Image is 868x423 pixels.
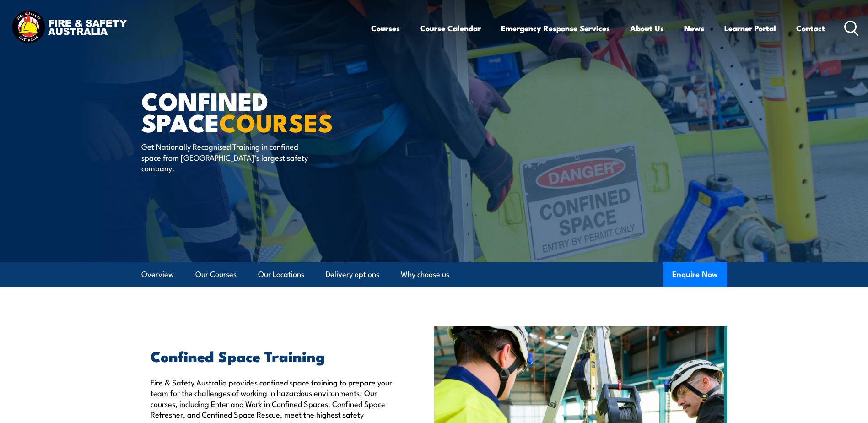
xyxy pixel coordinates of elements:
a: Overview [141,262,174,287]
a: Our Courses [195,262,237,287]
a: About Us [630,16,664,40]
a: Learner Portal [724,16,776,40]
h1: Confined Space [141,90,367,132]
a: Why choose us [401,262,449,287]
h2: Confined Space Training [151,349,392,362]
a: Courses [371,16,400,40]
a: News [684,16,704,40]
a: Emergency Response Services [501,16,610,40]
button: Enquire Now [663,262,727,287]
a: Delivery options [326,262,379,287]
p: Get Nationally Recognised Training in confined space from [GEOGRAPHIC_DATA]’s largest safety comp... [141,141,308,173]
strong: COURSES [219,103,333,141]
a: Course Calendar [420,16,481,40]
a: Our Locations [258,262,304,287]
a: Contact [796,16,825,40]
